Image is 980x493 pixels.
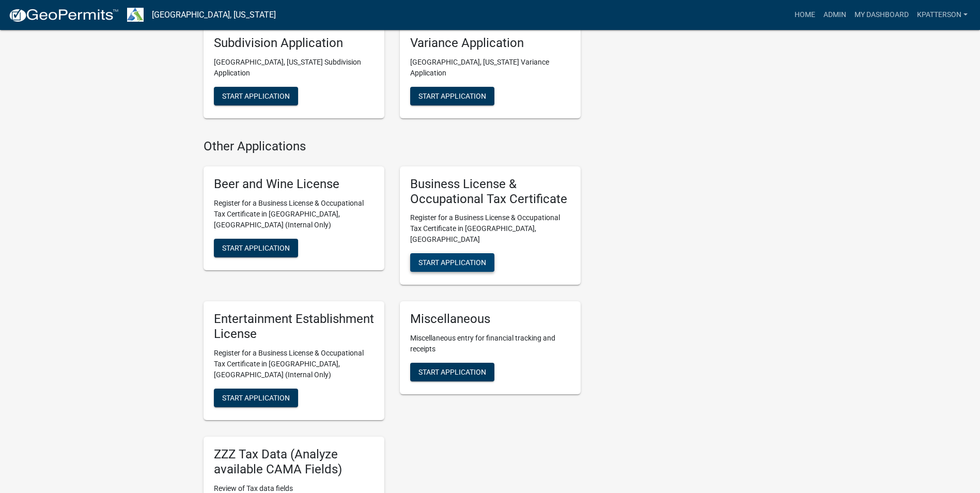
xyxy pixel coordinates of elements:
a: Home [790,5,819,25]
h4: Other Applications [204,139,581,154]
h5: Subdivision Application [214,36,374,51]
button: Start Application [410,363,494,381]
p: Register for a Business License & Occupational Tax Certificate in [GEOGRAPHIC_DATA], [GEOGRAPHIC_... [410,212,570,245]
h5: Beer and Wine License [214,177,374,192]
p: Register for a Business License & Occupational Tax Certificate in [GEOGRAPHIC_DATA], [GEOGRAPHIC_... [214,198,374,230]
span: Start Application [418,258,486,267]
span: Start Application [418,368,486,376]
p: [GEOGRAPHIC_DATA], [US_STATE] Variance Application [410,57,570,79]
p: Miscellaneous entry for financial tracking and receipts [410,333,570,355]
span: Start Application [222,394,290,402]
button: Start Application [410,253,494,272]
a: KPATTERSON [913,5,972,25]
p: [GEOGRAPHIC_DATA], [US_STATE] Subdivision Application [214,57,374,79]
h5: ZZZ Tax Data (Analyze available CAMA Fields) [214,447,374,477]
a: Admin [819,5,850,25]
span: Start Application [222,92,290,100]
img: Troup County, Georgia [127,8,144,22]
p: Register for a Business License & Occupational Tax Certificate in [GEOGRAPHIC_DATA], [GEOGRAPHIC_... [214,348,374,380]
h5: Miscellaneous [410,312,570,327]
h5: Business License & Occupational Tax Certificate [410,177,570,207]
h5: Variance Application [410,36,570,51]
a: My Dashboard [850,5,913,25]
span: Start Application [418,92,486,100]
a: [GEOGRAPHIC_DATA], [US_STATE] [152,6,276,24]
span: Start Application [222,243,290,252]
button: Start Application [214,239,298,257]
button: Start Application [214,389,298,407]
button: Start Application [410,87,494,105]
button: Start Application [214,87,298,105]
h5: Entertainment Establishment License [214,312,374,342]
